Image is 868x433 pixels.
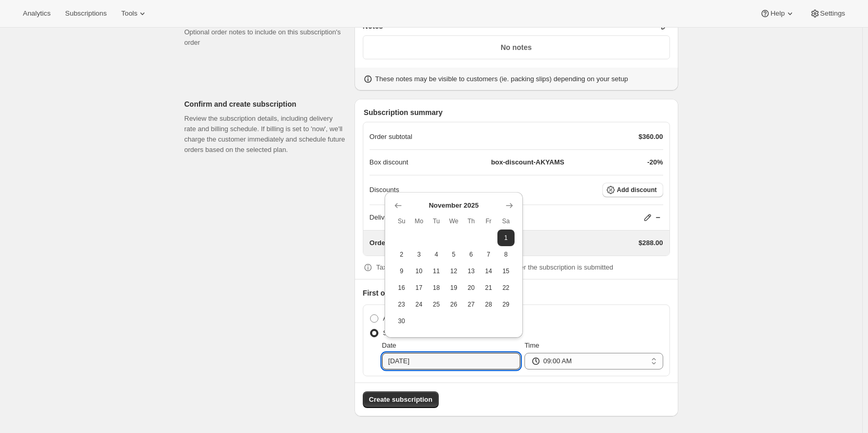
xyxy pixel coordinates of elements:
span: 1 [502,234,511,242]
p: Discounts [370,185,399,195]
span: 3 [414,250,423,259]
span: 12 [449,267,458,275]
span: 13 [467,267,476,275]
button: Wednesday November 26 2025 [445,296,462,313]
p: box-discount-AKYAMS [491,157,564,168]
button: Saturday November 1 2025 [497,230,515,246]
span: 7 [484,250,493,259]
span: Tools [121,9,137,18]
button: Analytics [17,6,57,21]
span: 6 [467,250,476,259]
span: 30 [397,317,406,325]
th: Tuesday [428,213,445,230]
button: Show previous month, October 2025 [391,198,405,213]
button: Tuesday November 25 2025 [428,296,445,313]
p: Subscription summary [364,107,670,118]
p: First order schedule [363,288,670,298]
button: Sunday November 23 2025 [393,296,410,313]
span: Subscriptions [65,9,107,18]
th: Saturday [497,213,515,230]
span: 24 [414,300,423,309]
button: Thursday November 20 2025 [463,279,480,296]
p: No notes [370,42,663,53]
button: Saturday November 29 2025 [497,296,515,313]
span: 5 [449,250,458,259]
span: 22 [502,284,511,292]
p: Taxes, if applicable are calculated by Shopify after the subscription is submitted [376,262,613,273]
p: Confirm and create subscription [185,99,346,109]
span: Fr [484,217,493,225]
p: $288.00 [639,238,663,248]
span: Schedule first order in a future date [383,329,489,337]
span: 11 [432,267,441,275]
button: Thursday November 6 2025 [463,246,480,263]
span: 20 [467,284,476,292]
button: Thursday November 13 2025 [463,263,480,279]
p: Order total [370,238,404,248]
span: 29 [502,300,511,309]
button: Sunday November 30 2025 [393,313,410,329]
button: Monday November 24 2025 [410,296,427,313]
span: We [449,217,458,225]
th: Friday [480,213,497,230]
span: 23 [397,300,406,309]
span: 21 [484,284,493,292]
th: Wednesday [445,213,462,230]
span: Sa [502,217,511,225]
th: Thursday [463,213,480,230]
span: 9 [397,267,406,275]
button: Create subscription [363,391,439,408]
p: Optional order notes to include on this subscription's order [185,27,346,48]
span: 17 [414,284,423,292]
span: 26 [449,300,458,309]
button: Monday November 10 2025 [410,263,427,279]
button: Monday November 17 2025 [410,279,427,296]
span: 25 [432,300,441,309]
button: Friday November 14 2025 [480,263,497,279]
button: Help [754,6,801,21]
span: 16 [397,284,406,292]
button: Tuesday November 4 2025 [428,246,445,263]
span: Attempt first order now [383,314,451,322]
button: Tuesday November 11 2025 [428,263,445,279]
span: Add discount [617,186,657,194]
button: Monday November 3 2025 [410,246,427,263]
span: Date [382,341,396,349]
p: $360.00 [639,132,663,142]
span: Th [467,217,476,225]
button: Friday November 7 2025 [480,246,497,263]
button: Wednesday November 19 2025 [445,279,462,296]
button: Saturday November 15 2025 [497,263,515,279]
span: 8 [502,250,511,259]
input: MM-DD-YYYY [382,353,520,370]
span: 10 [414,267,423,275]
button: Friday November 21 2025 [480,279,497,296]
p: Delivery rate [370,212,407,223]
button: Sunday November 2 2025 [393,246,410,263]
button: Saturday November 22 2025 [497,279,515,296]
span: Su [397,217,406,225]
span: 4 [432,250,441,259]
button: Tools [115,6,154,21]
p: Order subtotal [370,132,412,142]
span: Analytics [23,9,50,18]
button: Add discount [602,183,663,197]
span: 18 [432,284,441,292]
button: Wednesday November 12 2025 [445,263,462,279]
span: Time [524,341,539,349]
button: Show next month, December 2025 [502,198,517,213]
span: 27 [467,300,476,309]
span: 14 [484,267,493,275]
button: Tuesday November 18 2025 [428,279,445,296]
p: -20% [647,157,663,168]
span: Mo [414,217,423,225]
button: Saturday November 8 2025 [497,246,515,263]
button: Settings [804,6,851,21]
th: Monday [410,213,427,230]
span: 19 [449,284,458,292]
p: Box discount [370,157,408,168]
span: Help [770,9,784,18]
th: Sunday [393,213,410,230]
button: Sunday November 9 2025 [393,263,410,279]
span: Tu [432,217,441,225]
